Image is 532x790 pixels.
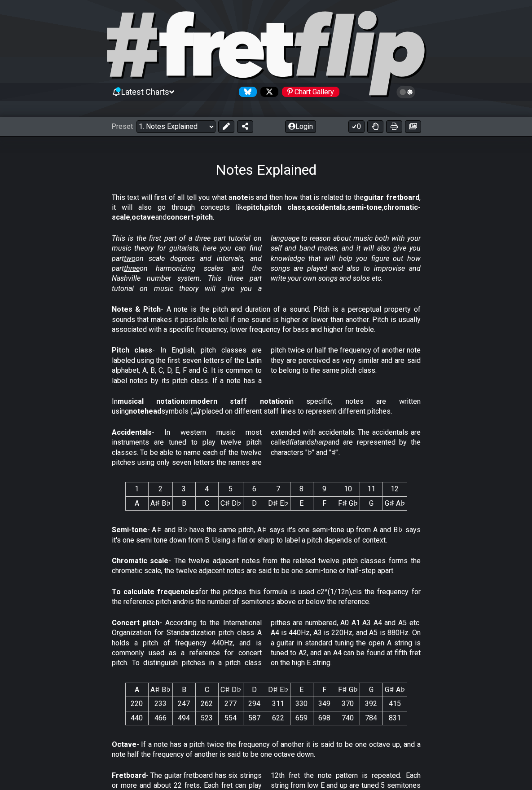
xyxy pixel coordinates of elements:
[235,87,257,97] a: Follow #fretflip at Bluesky
[112,305,161,313] strong: Notes & Pitch
[290,683,313,697] th: E
[285,120,316,133] button: Login
[129,407,161,415] strong: notehead
[112,740,136,749] strong: Octave
[112,618,421,668] p: - According to the International Organization for Standardization pitch class A holds a pitch of ...
[132,213,155,221] strong: octave
[218,482,243,496] th: 5
[111,122,133,131] span: Preset
[266,711,290,725] td: 622
[125,697,148,711] td: 220
[282,87,339,97] div: Chart Gallery
[172,711,195,725] td: 494
[243,482,266,496] th: 6
[125,683,148,697] th: A
[278,87,339,97] a: #fretflip at Pinterest
[112,618,159,627] strong: Concert pitch
[266,697,290,711] td: 311
[348,120,365,133] button: 0
[313,711,336,725] td: 698
[148,683,172,697] th: A♯ B♭
[383,482,407,496] th: 12
[383,711,407,725] td: 831
[184,597,188,606] em: n
[243,711,266,725] td: 587
[247,203,264,212] strong: pitch
[172,683,195,697] th: B
[347,203,382,212] strong: semi-tone
[112,740,421,760] p: - If a note has a pitch twice the frequency of another it is said to be one octave up, and a note...
[313,496,336,510] td: F
[112,587,199,596] strong: To calculate frequencies
[352,587,356,596] em: c
[148,482,172,496] th: 2
[191,397,288,406] strong: modern staff notation
[401,88,411,96] span: Toggle light / dark theme
[112,346,153,354] strong: Pitch class
[307,203,346,212] strong: accidentals
[121,87,169,97] span: Latest Charts
[112,556,421,576] p: - The twelve adjacent notes from the related twelve pitch classes forms the chromatic scale, the ...
[313,482,336,496] th: 9
[112,397,421,417] p: In or in specific, notes are written using symbols (𝅝 𝅗𝅥 𝅘𝅥 𝅘𝅥𝅮) placed on different staff lines to r...
[195,482,218,496] th: 4
[118,397,185,406] strong: musical notation
[112,556,169,565] strong: Chromatic scale
[125,496,148,510] td: A
[243,683,266,697] th: D
[290,711,313,725] td: 659
[336,496,360,510] td: F♯ G♭
[360,711,383,725] td: 784
[257,87,278,97] a: Follow #fretflip at X
[336,711,360,725] td: 740
[360,496,383,510] td: G
[112,525,421,545] p: - A♯ and B♭ have the same pitch, A♯ says it's one semi-tone up from A and B♭ says it's one semi t...
[336,683,360,697] th: F♯ G♭
[237,120,253,133] button: Share Preset
[383,683,407,697] th: G♯ A♭
[112,771,146,780] strong: Fretboard
[167,213,213,221] strong: concert-pitch
[360,482,383,496] th: 11
[136,120,215,133] select: Preset
[172,697,195,711] td: 247
[313,697,336,711] td: 349
[360,683,383,697] th: G
[383,496,407,510] td: G♯ A♭
[148,711,172,725] td: 466
[195,496,218,510] td: C
[336,697,360,711] td: 370
[112,305,421,335] p: - A note is the pitch and duration of a sound. Pitch is a perceptual property of sounds that make...
[386,120,402,133] button: Print
[364,193,419,202] strong: guitar fretboard
[112,525,147,534] strong: Semi-tone
[360,697,383,711] td: 392
[195,683,218,697] th: C
[243,697,266,711] td: 294
[218,697,243,711] td: 277
[265,203,305,212] strong: pitch class
[125,711,148,725] td: 440
[148,496,172,510] td: A♯ B♭
[125,482,148,496] th: 1
[290,496,313,510] td: E
[195,711,218,725] td: 523
[112,193,421,223] p: This text will first of all tell you what a is and then how that is related to the , it will also...
[243,496,266,510] td: D
[290,482,313,496] th: 8
[313,683,336,697] th: F
[266,482,290,496] th: 7
[112,345,421,386] p: - In English, pitch classes are labeled using the first seven letters of the Latin alphabet, A, B...
[311,438,328,446] em: sharp
[218,120,234,133] button: Edit Preset
[218,683,243,697] th: C♯ D♭
[172,496,195,510] td: B
[112,428,152,437] strong: Accidentals
[148,697,172,711] td: 233
[290,438,299,446] em: flat
[266,683,290,697] th: D♯ E♭
[195,697,218,711] td: 262
[124,264,140,273] span: three
[112,587,421,607] p: for the pitches this formula is used c2^(1/12n), is the frequency for the reference pitch and is ...
[367,120,383,133] button: Toggle Dexterity for all fretkits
